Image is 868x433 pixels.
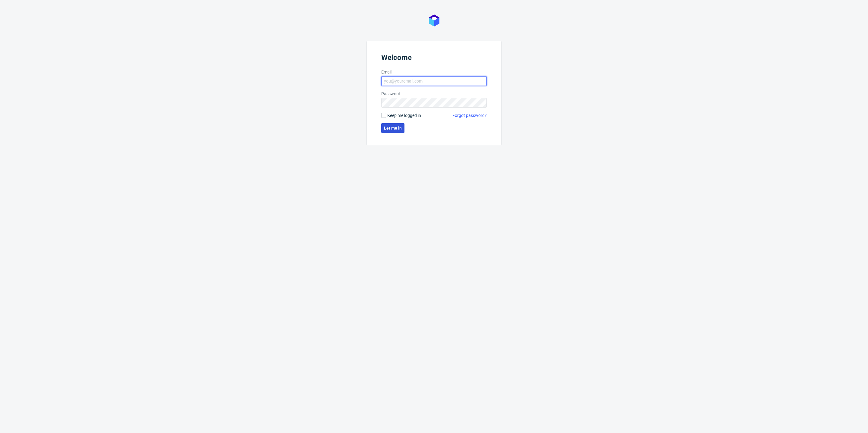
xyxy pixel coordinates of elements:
[381,123,404,133] button: Let me in
[381,69,487,75] label: Email
[381,53,487,64] header: Welcome
[387,112,421,118] span: Keep me logged in
[381,91,487,97] label: Password
[452,112,487,118] a: Forgot password?
[384,126,402,130] span: Let me in
[381,76,487,86] input: you@youremail.com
